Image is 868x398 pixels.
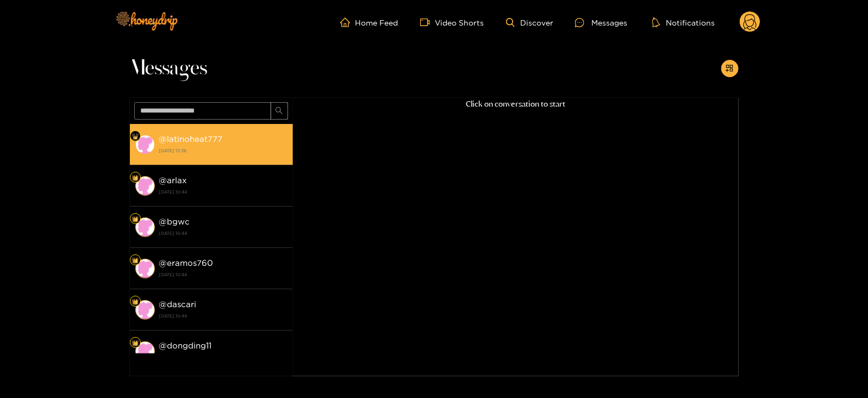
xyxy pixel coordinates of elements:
span: home [340,17,355,27]
strong: [DATE] 10:44 [159,311,288,321]
img: conversation [135,259,155,278]
strong: [DATE] 10:44 [159,228,288,238]
a: Home Feed [340,17,398,27]
span: search [275,107,283,116]
img: conversation [135,217,155,237]
strong: [DATE] 13:36 [159,146,288,156]
strong: @ latinoheat777 [159,134,223,144]
span: appstore-add [726,64,734,73]
img: Fan Level [132,340,139,346]
span: Messages [130,55,208,82]
img: conversation [135,176,155,196]
div: Messages [575,16,627,29]
strong: @ dongding11 [159,341,212,350]
button: appstore-add [721,60,739,77]
strong: [DATE] 10:44 [159,187,288,197]
img: Fan Level [132,216,139,222]
strong: @ arlax [159,176,188,185]
strong: [DATE] 10:44 [159,270,288,279]
a: Discover [506,18,553,27]
img: Fan Level [132,298,139,305]
strong: @ bgwc [159,217,190,226]
img: conversation [135,300,155,320]
img: conversation [135,341,155,361]
img: Fan Level [132,257,139,264]
button: Notifications [649,17,718,28]
a: Video Shorts [420,17,484,27]
strong: @ eramos760 [159,258,214,268]
img: conversation [135,135,155,154]
strong: [DATE] 10:44 [159,352,288,362]
p: Click on conversation to start [293,98,739,110]
span: video-camera [420,17,435,27]
img: Fan Level [132,133,139,140]
img: Fan Level [132,175,139,181]
button: search [271,102,288,120]
strong: @ dascari [159,300,197,309]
